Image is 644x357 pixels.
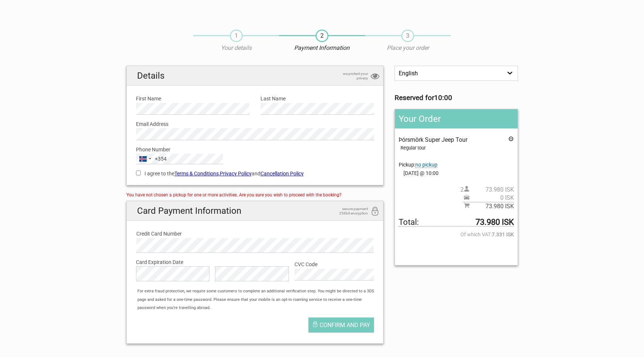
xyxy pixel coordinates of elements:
span: 2 person(s) [460,186,514,194]
strong: 7.331 ISK [492,230,514,238]
span: Total to be paid [399,218,514,227]
span: Pickup: [399,162,437,168]
div: You have not chosen a pickup for one or more activities. Are you sure you wish to proceed with th... [126,191,384,199]
p: Place your order [365,44,451,52]
span: secure payment 256bit encryption [331,207,368,216]
span: 73.980 ISK [470,202,514,210]
span: 1 [230,30,243,42]
div: Regular tour [401,144,514,152]
span: Confirm and pay [320,322,370,329]
span: Change pickup place [415,162,437,168]
span: Of which VAT: [399,230,514,238]
strong: 10:00 [434,94,452,102]
label: Credit Card Number [136,230,374,238]
a: Privacy Policy [220,171,252,176]
span: Þórsmörk Super Jeep Tour [399,136,467,143]
i: privacy protection [371,72,379,82]
button: Selected country [136,154,167,164]
div: +354 [155,155,167,163]
p: Payment Information [279,44,365,52]
label: I agree to the , and [136,169,374,178]
a: Cancellation Policy [260,171,304,176]
i: 256bit encryption [371,207,379,217]
span: 2 [316,30,328,42]
label: Email Address [136,120,374,128]
span: 0 ISK [470,194,514,202]
span: Subtotal [464,202,514,210]
div: For extra fraud protection, we require some customers to complete an additional verification step... [134,287,383,312]
span: [DATE] @ 10:00 [399,169,514,177]
label: Last Name [260,95,374,103]
p: Your details [193,44,279,52]
span: 3 [401,30,414,42]
a: Terms & Conditions [174,171,219,176]
button: Confirm and pay [309,317,374,332]
h2: Card Payment Information [127,201,384,221]
label: Phone Number [136,145,374,154]
span: we protect your privacy [331,72,368,80]
label: First Name [136,95,249,103]
label: CVC Code [294,260,374,268]
label: Card Expiration Date [136,258,374,266]
h2: Your Order [395,109,517,128]
span: Pickup price [464,194,514,202]
span: 73.980 ISK [470,186,514,194]
h2: Details [127,66,384,86]
strong: 73.980 ISK [476,218,514,226]
h3: Reserved for [395,94,518,102]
